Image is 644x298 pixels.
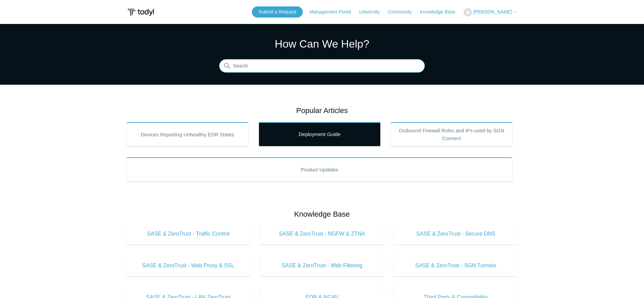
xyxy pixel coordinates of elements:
span: [PERSON_NAME] [473,9,512,15]
a: SASE & ZeroTrust - Web Proxy & SSL [126,255,250,276]
a: Outbound Firewall Rules and IPs used by SGN Connect [390,122,513,146]
a: Community [388,8,419,16]
a: SASE & ZeroTrust - Web Filtering [260,255,384,276]
span: SASE & ZeroTrust - NGFW & ZTNA [270,230,374,238]
h2: Popular Articles [126,105,518,116]
a: SASE & ZeroTrust - Secure DNS [394,223,518,245]
a: SASE & ZeroTrust - NGFW & ZTNA [260,223,384,245]
input: Search [219,59,425,73]
a: SASE & ZeroTrust - Traffic Control [126,223,250,245]
a: Submit a Request [252,6,303,18]
img: Todyl Support Center Help Center home page [126,6,155,19]
span: SASE & ZeroTrust - Web Filtering [270,262,374,270]
button: [PERSON_NAME] [464,8,518,17]
a: University [359,8,386,16]
h2: Knowledge Base [126,209,518,220]
a: Product Updates [126,157,513,182]
a: Devices Reporting Unhealthy EDR States [126,122,248,146]
a: Management Portal [310,8,358,16]
span: SASE & ZeroTrust - Secure DNS [404,230,507,238]
span: SASE & ZeroTrust - SGN Tunnels [404,262,507,270]
span: SASE & ZeroTrust - Traffic Control [137,230,240,238]
a: Knowledge Base [420,8,462,16]
h1: How Can We Help? [219,36,425,52]
span: SASE & ZeroTrust - Web Proxy & SSL [137,262,240,270]
a: SASE & ZeroTrust - SGN Tunnels [394,255,518,276]
a: Deployment Guide [259,122,381,146]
